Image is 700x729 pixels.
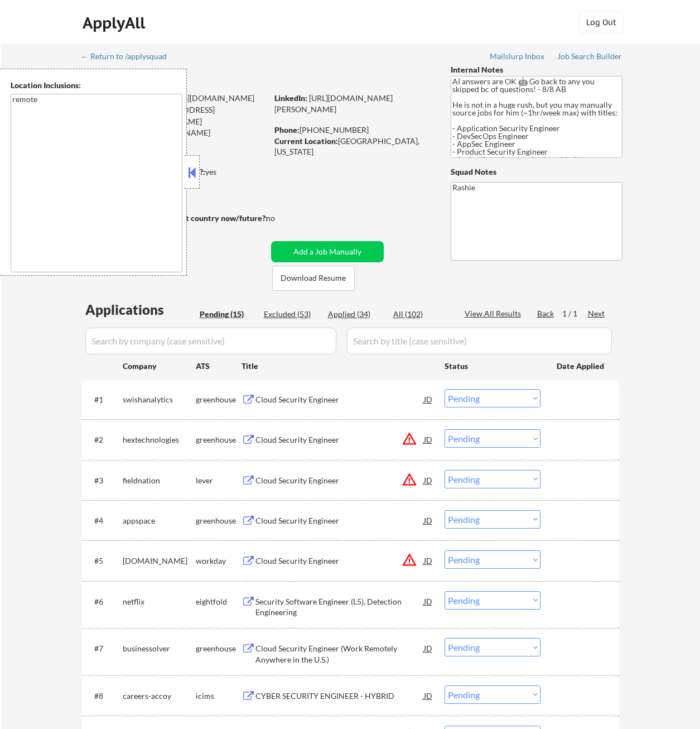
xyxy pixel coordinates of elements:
[537,308,555,319] div: Back
[266,213,298,224] div: no
[196,643,242,654] div: greenhouse
[81,52,177,63] a: ← Return to /applysquad
[123,643,196,654] div: businessolver
[123,515,196,526] div: appspace
[196,515,242,526] div: greenhouse
[423,685,434,706] div: JD
[402,552,417,568] button: warning_amber
[255,596,424,618] div: Security Software Engineer (L5), Detection Engineering
[255,394,424,405] div: Cloud Security Engineer
[423,429,434,449] div: JD
[271,241,384,262] button: Add a Job Manually
[562,308,588,319] div: 1 / 1
[94,515,114,526] div: #4
[255,690,424,702] div: CYBER SECURITY ENGINEER - HYBRID
[490,52,545,63] a: Mailslurp Inbox
[402,431,417,447] button: warning_amber
[196,475,242,486] div: lever
[196,361,242,372] div: ATS
[123,434,196,445] div: hextechnologies
[200,309,255,320] div: Pending (15)
[423,638,434,658] div: JD
[274,93,307,103] strong: LinkedIn:
[94,394,114,405] div: #1
[94,596,114,607] div: #6
[445,356,540,376] div: Status
[402,472,417,487] button: warning_amber
[274,136,432,157] div: [GEOGRAPHIC_DATA], [US_STATE]
[196,394,242,405] div: greenhouse
[393,309,449,320] div: All (102)
[255,643,424,665] div: Cloud Security Engineer (Work Remotely Anywhere in the U.S.)
[557,361,606,372] div: Date Applied
[451,166,622,178] div: Squad Notes
[423,550,434,570] div: JD
[557,52,622,60] div: Job Search Builder
[423,591,434,611] div: JD
[557,52,622,63] a: Job Search Builder
[196,555,242,567] div: workday
[272,266,355,291] button: Download Resume
[196,434,242,445] div: greenhouse
[328,309,384,320] div: Applied (34)
[255,515,424,526] div: Cloud Security Engineer
[123,596,196,607] div: netflix
[83,13,148,32] div: ApplyAll
[94,555,114,567] div: #5
[423,470,434,490] div: JD
[94,475,114,486] div: #3
[579,11,624,33] button: Log Out
[588,308,606,319] div: Next
[490,52,545,60] div: Mailslurp Inbox
[94,690,114,702] div: #8
[465,308,524,319] div: View All Results
[423,510,434,530] div: JD
[264,309,320,320] div: Excluded (53)
[123,690,196,702] div: careers-accoy
[11,80,182,91] div: Location Inclusions:
[274,124,432,136] div: [PHONE_NUMBER]
[451,64,622,75] div: Internal Notes
[347,328,612,354] input: Search by title (case sensitive)
[274,93,393,114] a: [URL][DOMAIN_NAME][PERSON_NAME]
[242,361,434,372] div: Title
[274,125,300,135] strong: Phone:
[85,328,336,354] input: Search by company (case sensitive)
[85,303,196,316] div: Applications
[94,643,114,654] div: #7
[255,475,424,486] div: Cloud Security Engineer
[274,136,338,146] strong: Current Location:
[255,555,424,567] div: Cloud Security Engineer
[81,52,177,60] div: ← Return to /applysquad
[123,475,196,486] div: fieldnation
[94,434,114,445] div: #2
[196,690,242,702] div: icims
[423,389,434,409] div: JD
[255,434,424,445] div: Cloud Security Engineer
[196,596,242,607] div: eightfold
[123,394,196,405] div: swishanalytics
[123,555,196,567] div: [DOMAIN_NAME]
[123,361,196,372] div: Company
